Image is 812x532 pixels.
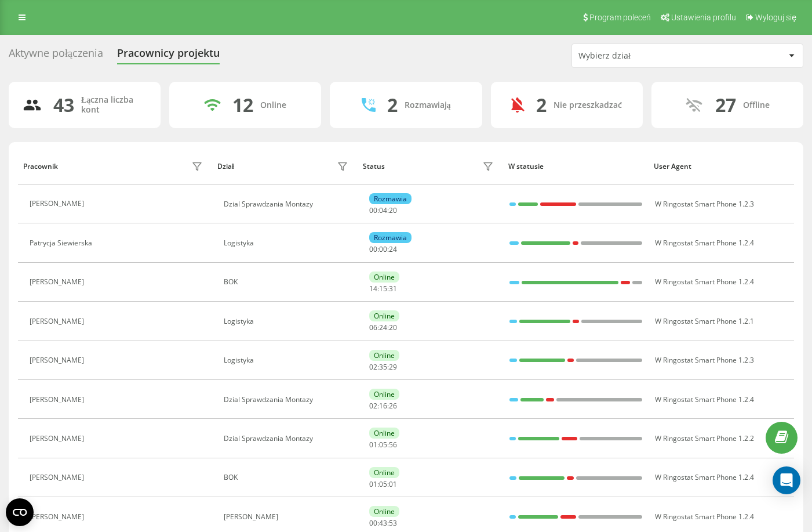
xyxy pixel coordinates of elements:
[655,277,754,287] span: W Ringostat Smart Phone 1.2.4
[655,395,754,404] span: W Ringostat Smart Phone 1.2.4
[260,100,286,110] div: Online
[369,467,399,478] div: Online
[369,245,397,254] div: : :
[23,162,58,171] div: Pracownik
[389,244,397,254] span: 24
[30,435,87,443] div: [PERSON_NAME]
[217,162,234,171] div: Dział
[379,244,387,254] span: 00
[369,402,397,410] div: : :
[379,205,387,215] span: 04
[578,51,717,61] div: Wybierz dział
[363,162,385,171] div: Status
[389,518,397,528] span: 53
[369,362,377,372] span: 02
[715,94,736,116] div: 27
[369,285,397,293] div: : :
[389,401,397,411] span: 26
[30,473,87,482] div: [PERSON_NAME]
[369,207,397,215] div: : :
[379,518,387,528] span: 43
[379,284,387,294] span: 15
[30,396,87,404] div: [PERSON_NAME]
[743,100,770,110] div: Offline
[389,284,397,294] span: 31
[224,473,351,482] div: BOK
[369,441,397,449] div: : :
[369,284,377,294] span: 14
[369,480,397,488] div: : :
[369,401,377,411] span: 02
[405,100,451,110] div: Rozmawiają
[369,479,377,489] span: 01
[224,239,351,247] div: Logistyka
[369,428,399,439] div: Online
[654,162,788,171] div: User Agent
[379,440,387,450] span: 05
[30,356,87,364] div: [PERSON_NAME]
[389,323,397,332] span: 20
[224,317,351,325] div: Logistyka
[369,310,399,321] div: Online
[9,47,103,65] div: Aktywne połączenia
[389,479,397,489] span: 01
[379,479,387,489] span: 05
[389,440,397,450] span: 56
[30,513,87,521] div: [PERSON_NAME]
[369,232,412,243] div: Rozmawia
[655,238,754,248] span: W Ringostat Smart Phone 1.2.4
[369,518,377,528] span: 00
[671,13,736,22] span: Ustawienia profilu
[773,466,800,494] div: Open Intercom Messenger
[536,94,547,116] div: 2
[232,94,253,116] div: 12
[379,401,387,411] span: 16
[389,205,397,215] span: 20
[224,513,351,521] div: [PERSON_NAME]
[53,94,74,116] div: 43
[387,94,398,116] div: 2
[379,362,387,372] span: 35
[224,200,351,208] div: Dzial Sprawdzania Montazy
[655,355,754,365] span: W Ringostat Smart Phone 1.2.3
[369,244,377,254] span: 00
[369,350,399,361] div: Online
[369,205,377,215] span: 00
[369,272,399,283] div: Online
[30,278,87,286] div: [PERSON_NAME]
[224,356,351,364] div: Logistyka
[224,278,351,286] div: BOK
[508,162,643,171] div: W statusie
[554,100,622,110] div: Nie przeszkadzać
[369,324,397,332] div: : :
[655,472,754,482] span: W Ringostat Smart Phone 1.2.4
[369,440,377,450] span: 01
[369,519,397,527] div: : :
[81,95,147,115] div: Łączna liczba kont
[369,389,399,400] div: Online
[30,239,95,247] div: Patrycja Siewierska
[589,13,651,22] span: Program poleceń
[117,47,220,65] div: Pracownicy projektu
[369,363,397,371] div: : :
[379,323,387,332] span: 24
[655,433,754,443] span: W Ringostat Smart Phone 1.2.2
[755,13,796,22] span: Wyloguj się
[224,435,351,443] div: Dzial Sprawdzania Montazy
[369,193,412,204] div: Rozmawia
[369,323,377,332] span: 06
[30,317,87,325] div: [PERSON_NAME]
[369,506,399,517] div: Online
[655,316,754,326] span: W Ringostat Smart Phone 1.2.1
[389,362,397,372] span: 29
[30,200,87,208] div: [PERSON_NAME]
[655,199,754,209] span: W Ringostat Smart Phone 1.2.3
[655,512,754,522] span: W Ringostat Smart Phone 1.2.4
[224,396,351,404] div: Dzial Sprawdzania Montazy
[6,498,34,526] button: Open CMP widget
